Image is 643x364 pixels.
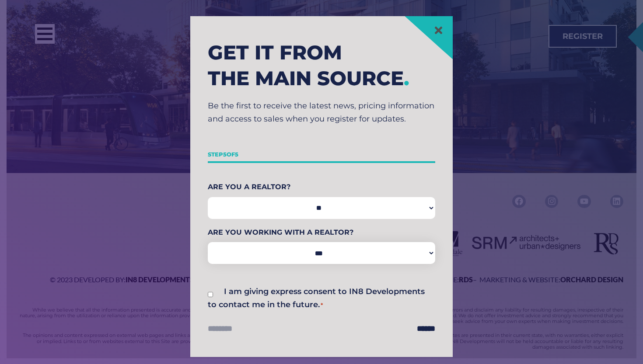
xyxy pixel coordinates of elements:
span: 5 [223,151,227,158]
label: Are You Working With A Realtor? [208,225,435,239]
h2: Get it from the main source [208,40,435,91]
label: Are You A Realtor? [208,180,435,194]
p: Be the first to receive the latest news, pricing information and access to sales when you registe... [208,100,435,125]
span: . [404,66,409,90]
p: Step of [208,148,435,161]
label: I am giving express consent to IN8 Developments to contact me in the future. [208,287,425,309]
span: 5 [235,151,238,158]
